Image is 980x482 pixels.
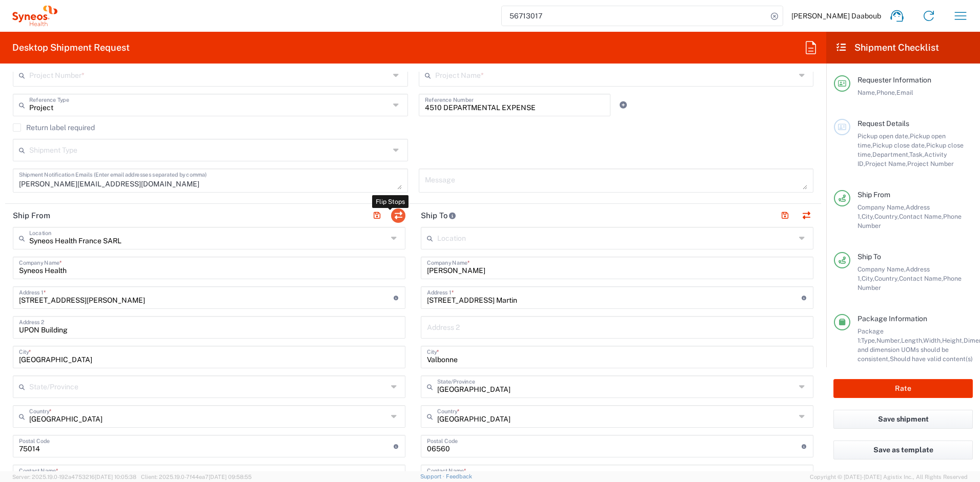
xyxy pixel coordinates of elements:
h2: Desktop Shipment Request [12,41,130,54]
span: Package 1: [857,327,884,344]
span: Task, [909,151,924,158]
span: Project Number [907,160,954,167]
span: City, [862,275,874,282]
span: Pickup close date, [872,141,926,149]
span: City, [862,213,874,220]
span: [PERSON_NAME] Daaboub [791,11,881,20]
label: Return label required [13,123,95,132]
button: Save shipment [833,410,973,429]
span: Height, [942,337,964,344]
button: Rate [833,379,973,398]
span: Email [896,89,913,96]
input: Shipment, tracking or reference number [502,6,767,26]
span: Name, [857,89,876,96]
span: Pickup open date, [857,132,910,140]
span: Type, [861,337,876,344]
span: Country, [874,275,899,282]
span: [DATE] 10:05:38 [95,474,136,480]
span: Request Details [857,119,909,128]
a: Support [420,473,446,479]
span: Phone, [876,89,896,96]
span: Length, [901,337,923,344]
span: Server: 2025.19.0-192a4753216 [12,474,136,480]
span: Company Name, [857,265,906,273]
span: [DATE] 09:58:55 [209,474,252,480]
span: Contact Name, [899,275,943,282]
button: Save as template [833,441,973,459]
span: Number, [876,337,901,344]
span: Package Information [857,315,927,323]
span: Ship To [857,253,881,261]
a: Add Reference [616,98,630,112]
span: Requester Information [857,76,931,84]
h2: Shipment Checklist [835,41,939,54]
span: Copyright © [DATE]-[DATE] Agistix Inc., All Rights Reserved [810,472,968,481]
span: Client: 2025.19.0-7f44ea7 [141,474,252,480]
span: Contact Name, [899,213,943,220]
span: Should have valid content(s) [890,355,973,363]
span: Department, [872,151,909,158]
span: Project Name, [865,160,907,167]
h2: Ship From [13,211,50,221]
span: Country, [874,213,899,220]
span: Ship From [857,191,890,199]
h2: Ship To [421,211,456,221]
span: Width, [923,337,942,344]
a: Feedback [446,473,472,479]
span: Company Name, [857,203,906,211]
